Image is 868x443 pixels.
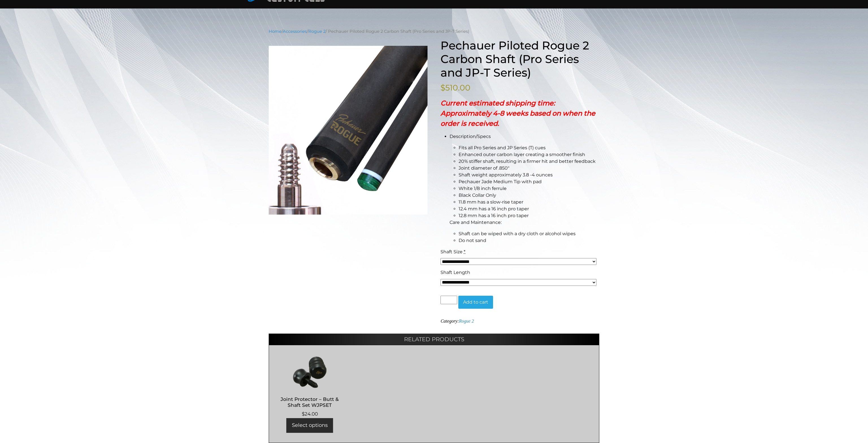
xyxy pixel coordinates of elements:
[459,165,509,171] span: Joint diameter of .850″
[459,186,507,191] span: White 1/8 inch ferrule
[269,29,282,34] a: Home
[459,179,542,184] span: Pechauer Jade Medium Tip with pad
[283,29,307,34] a: Accessories
[440,39,599,79] h1: Pechauer Piloted Rogue 2 Carbon Shaft (Pro Series and JP-T Series)
[440,83,470,92] bdi: 510.00
[450,134,491,139] span: Description/Specs
[459,213,529,218] span: 12.8 mm has a 16 inch pro taper
[459,172,553,178] span: Shaft weight approximately 3.8 -4 ounces
[275,355,345,389] img: Joint Protector - Butt & Shaft Set WJPSET
[269,334,599,345] h2: Related products
[440,99,595,128] strong: Current estimated shipping time: Approximately 4-8 weeks based on when the order is received.
[459,238,486,243] span: Do not sand
[440,319,474,323] span: Category:
[269,28,599,34] nav: Breadcrumb
[459,152,585,157] span: Enhanced outer carbon layer creating a smoother finish
[440,249,463,254] span: Shaft Size
[458,296,493,309] button: Add to cart
[269,46,428,215] img: new-pro-with-tip-jade.png
[302,411,305,417] span: $
[275,394,345,410] h2: Joint Protector – Butt & Shaft Set WJPSET
[464,249,465,254] abbr: required
[440,296,457,304] input: Product quantity
[459,319,474,323] a: Rogue 2
[459,206,529,211] span: 12.4 mm has a 16 inch pro taper
[302,411,318,417] bdi: 24.00
[459,199,523,205] span: 11.8 mm has a slow-rise taper
[459,231,576,236] span: Shaft can be wiped with a dry cloth or alcohol wipes
[275,355,345,418] a: Joint Protector – Butt & Shaft Set WJPSET $24.00
[459,144,599,151] li: Fits all Pro Series and JP Series (T) cues
[459,193,496,198] span: Black Collar Only
[308,29,325,34] a: Rogue 2
[287,418,333,433] a: Select options for “Joint Protector - Butt & Shaft Set WJPSET”
[450,220,502,225] span: Care and Maintenance:
[440,83,445,92] span: $
[440,270,470,275] span: Shaft Length
[459,159,596,164] span: 20% stiffer shaft, resulting in a firmer hit and better feedback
